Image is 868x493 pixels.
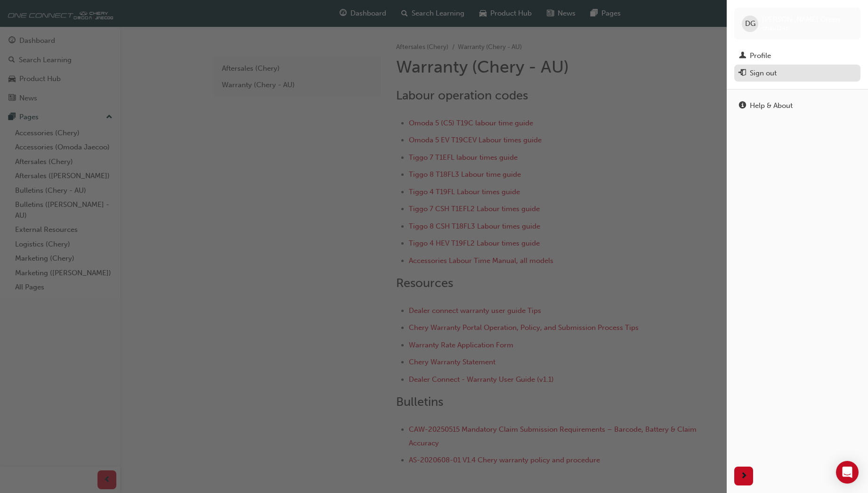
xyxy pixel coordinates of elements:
div: Profile [750,50,771,61]
span: [PERSON_NAME] Green [762,15,840,24]
a: Help & About [734,97,860,115]
div: Sign out [750,68,777,79]
span: DG [745,18,755,29]
span: chau1146 [762,24,789,32]
a: Profile [734,47,860,65]
span: man-icon [739,52,746,60]
button: Sign out [734,65,860,82]
span: info-icon [739,102,746,110]
span: exit-icon [739,69,746,78]
div: Open Intercom Messenger [836,461,859,484]
span: next-icon [740,470,747,482]
div: Help & About [750,100,793,111]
